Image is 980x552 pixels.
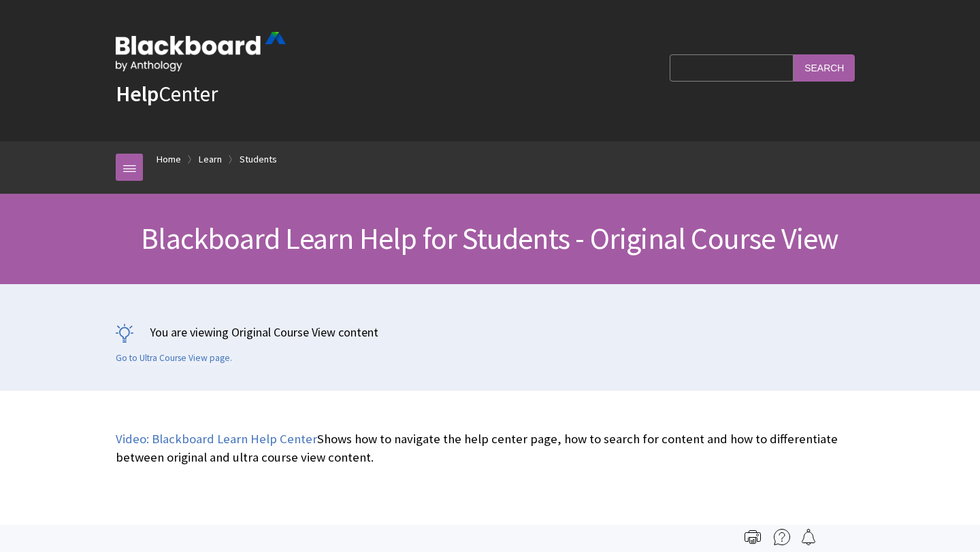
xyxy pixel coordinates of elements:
[800,529,817,545] img: Follow this page
[116,431,317,447] a: Video: Blackboard Learn Help Center
[116,80,218,107] a: HelpCenter
[745,529,761,545] img: Print
[116,352,232,364] a: Go to Ultra Course View page.
[116,324,864,341] p: You are viewing Original Course View content
[199,151,222,168] a: Learn
[116,430,864,466] p: Shows how to navigate the help center page, how to search for content and how to differentiate be...
[794,54,855,81] input: Search
[116,80,159,107] strong: Help
[141,220,838,257] span: Blackboard Learn Help for Students - Original Course View
[116,32,286,71] img: Blackboard by Anthology
[157,151,181,168] a: Home
[774,529,790,545] img: More help
[240,151,277,168] a: Students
